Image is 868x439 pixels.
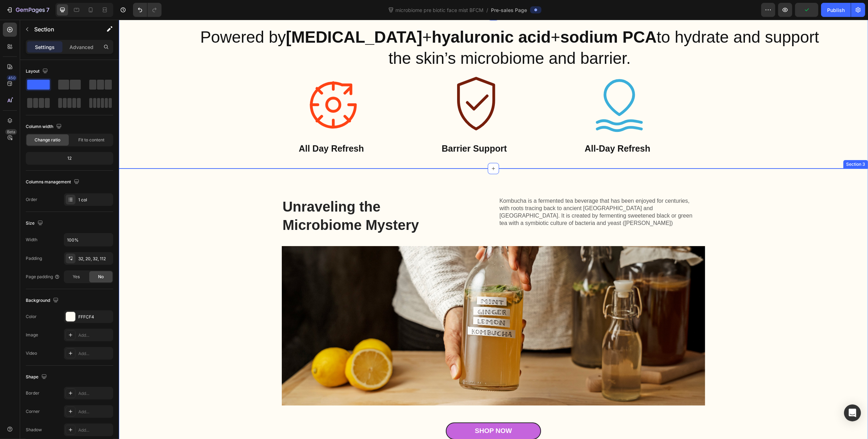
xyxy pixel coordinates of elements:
[26,408,40,415] div: Corner
[46,6,49,14] p: 7
[64,233,113,246] input: Auto
[26,177,81,187] div: Columns management
[133,3,162,17] div: Undo/Redo
[78,197,111,203] div: 1 col
[26,372,48,382] div: Shape
[35,43,55,51] p: Settings
[180,121,316,137] p: All Day Refresh
[394,6,485,14] span: microbiome pre biotic face mist BFCM
[78,314,111,320] div: FFFCF4
[381,178,580,207] p: Kombucha is a fermented tea beverage that has been enjoyed for centuries, with roots tracing back...
[26,427,42,433] div: Shadow
[821,3,851,17] button: Publish
[26,67,49,76] div: Layout
[26,390,40,396] div: Border
[726,141,748,148] div: Section 3
[466,121,602,137] p: All-Day Refresh
[26,122,63,132] div: Column width
[327,403,422,420] a: Shop Now
[163,177,333,215] h2: Unraveling the Microbiome Mystery
[26,196,37,203] div: Order
[78,427,111,433] div: Add...
[487,6,488,14] span: /
[73,274,80,280] span: Yes
[827,6,845,14] div: Publish
[26,255,42,262] div: Padding
[78,350,111,357] div: Add...
[844,404,861,421] div: Open Intercom Messenger
[78,256,111,262] div: 32, 20, 32, 112
[26,350,37,356] div: Video
[119,20,868,439] iframe: Design area
[98,274,104,280] span: No
[26,219,44,228] div: Size
[26,332,38,338] div: Image
[163,226,586,386] img: gempages_564717563368440843-e1745bab-1d17-407a-9997-6864d8aadb9d.jpg
[26,313,37,320] div: Color
[3,3,53,17] button: 7
[356,407,393,416] div: Shop Now
[69,43,93,51] p: Advanced
[5,129,17,135] div: Beta
[34,25,92,33] p: Section
[26,274,60,280] div: Page padding
[78,137,104,143] span: Fit to content
[35,137,61,143] span: Change ratio
[26,237,37,243] div: Width
[78,409,111,415] div: Add...
[26,296,60,305] div: Background
[78,332,111,339] div: Add...
[491,6,527,14] span: Pre-sales Page
[27,153,112,163] div: 12
[78,390,111,397] div: Add...
[323,121,459,137] p: Barrier Support
[7,75,17,81] div: 450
